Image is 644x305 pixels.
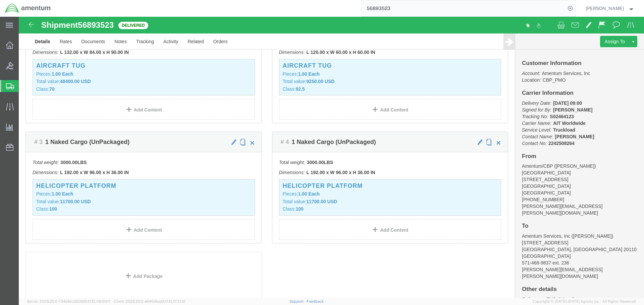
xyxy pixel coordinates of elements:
[362,0,566,16] input: Search for shipment number, reference number
[307,299,324,303] a: Feedback
[585,4,635,12] button: [PERSON_NAME]
[5,3,51,13] img: logo
[160,299,185,303] span: [DATE] 17:21:12
[27,299,111,303] span: Server: 2025.20.0-734e5bc92d9
[84,299,111,303] span: [DATE] 09:51:07
[114,299,185,303] span: Client: 2025.20.0-e640dba
[290,299,307,303] a: Support
[19,17,644,298] iframe: FS Legacy Container
[533,299,636,304] span: Copyright © [DATE]-[DATE] Agistix Inc., All Rights Reserved
[586,5,624,12] span: Steven Alcott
